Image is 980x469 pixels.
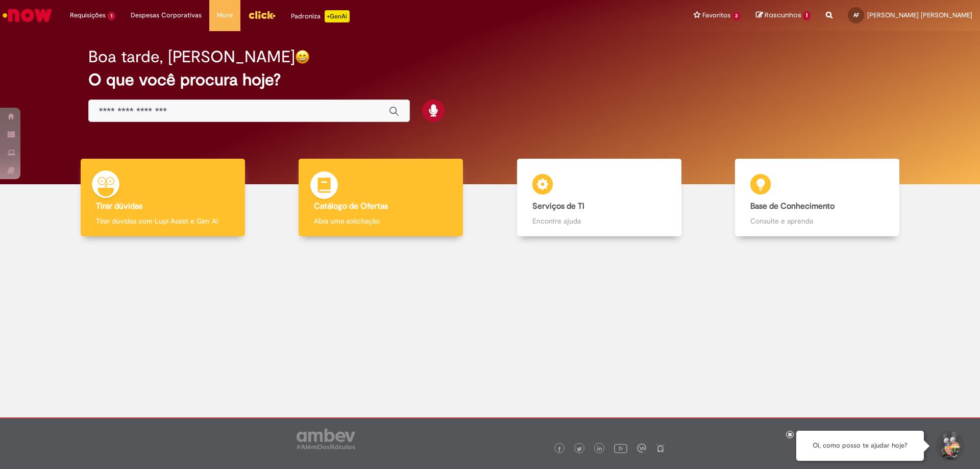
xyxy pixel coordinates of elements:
[614,441,627,455] img: logo_footer_youtube.png
[637,443,646,453] img: logo_footer_workplace.png
[54,159,272,237] a: Tirar dúvidas Tirar dúvidas com Lupi Assist e Gen Ai
[70,10,106,20] span: Requisições
[88,48,295,66] h2: Boa tarde, [PERSON_NAME]
[314,201,388,211] b: Catálogo de Ofertas
[597,446,602,452] img: logo_footer_linkedin.png
[1,5,54,26] img: ServiceNow
[796,431,924,461] div: Oi, como posso te ajudar hoje?
[532,216,666,226] p: Encontre ajuda
[853,12,859,18] span: AF
[732,12,741,20] span: 3
[750,201,835,211] b: Base de Conhecimento
[314,216,448,226] p: Abra uma solicitação
[532,201,584,211] b: Serviços de TI
[325,10,350,22] p: +GenAi
[557,447,562,452] img: logo_footer_facebook.png
[867,11,972,19] span: [PERSON_NAME] [PERSON_NAME]
[708,159,927,237] a: Base de Conhecimento Consulte e aprenda
[490,159,708,237] a: Serviços de TI Encontre ajuda
[295,50,310,64] img: happy-face.png
[765,10,801,20] span: Rascunhos
[702,10,730,20] span: Favoritos
[217,10,233,20] span: More
[108,12,115,20] span: 1
[88,71,892,89] h2: O que você procura hoje?
[297,429,355,449] img: logo_footer_ambev_rotulo_gray.png
[803,11,811,20] span: 1
[96,216,230,226] p: Tirar dúvidas com Lupi Assist e Gen Ai
[656,443,665,453] img: logo_footer_naosei.png
[96,201,142,211] b: Tirar dúvidas
[291,10,350,22] div: Padroniza
[131,10,202,20] span: Despesas Corporativas
[756,11,811,20] a: Rascunhos
[750,216,884,226] p: Consulte e aprenda
[248,7,276,22] img: click_logo_yellow_360x200.png
[934,431,965,461] button: Iniciar Conversa de Suporte
[272,159,491,237] a: Catálogo de Ofertas Abra uma solicitação
[577,447,582,452] img: logo_footer_twitter.png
